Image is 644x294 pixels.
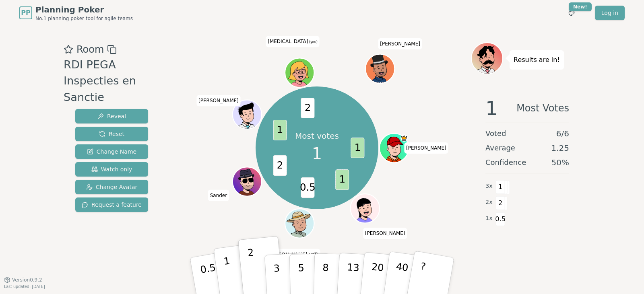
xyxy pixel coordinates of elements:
[485,157,526,168] span: Confidence
[35,4,133,15] span: Planning Poker
[76,42,104,57] span: Room
[351,138,365,158] span: 1
[485,128,506,139] span: Voted
[551,157,569,168] span: 50 %
[273,155,287,176] span: 2
[496,212,505,226] span: 0.5
[247,247,258,291] p: 2
[485,198,493,207] span: 2 x
[75,197,148,212] button: Request a feature
[75,109,148,123] button: Reveal
[295,130,339,142] p: Most votes
[312,142,322,166] span: 1
[485,142,515,154] span: Average
[496,180,505,194] span: 1
[12,277,42,283] span: Version 0.9.2
[286,59,314,86] button: Click to change your avatar
[485,182,493,191] span: 3 x
[400,134,408,142] span: Jesse is the host
[301,177,315,198] span: 0.5
[196,95,241,106] span: Click to change your name
[516,99,569,118] span: Most Votes
[378,38,422,49] span: Click to change your name
[485,99,498,118] span: 1
[99,130,124,138] span: Reset
[21,8,30,18] span: PP
[363,228,407,239] span: Click to change your name
[273,120,287,140] span: 1
[86,183,138,191] span: Change Avatar
[266,36,320,47] span: Click to change your name
[19,4,133,22] a: PPPlanning PokerNo.1 planning poker tool for agile teams
[485,214,493,223] span: 1 x
[97,112,126,120] span: Reveal
[595,6,625,20] a: Log in
[265,249,320,260] span: Click to change your name
[208,190,229,201] span: Click to change your name
[556,128,569,139] span: 6 / 6
[91,165,132,173] span: Watch only
[75,180,148,194] button: Change Avatar
[308,40,318,44] span: (you)
[75,127,148,141] button: Reset
[4,277,42,283] button: Version0.9.2
[301,98,315,119] span: 2
[336,170,349,190] span: 1
[82,201,142,209] span: Request a feature
[514,54,560,66] p: Results are in!
[569,2,592,11] div: New!
[404,142,448,154] span: Click to change your name
[64,42,73,57] button: Add as favourite
[75,162,148,177] button: Watch only
[75,144,148,159] button: Change Name
[564,6,579,20] button: New!
[87,148,136,156] span: Change Name
[64,57,163,106] div: RDI PEGA Inspecties en Sanctie
[4,284,45,289] span: Last updated: [DATE]
[496,196,505,210] span: 2
[551,142,569,154] span: 1.25
[35,15,133,22] span: No.1 planning poker tool for agile teams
